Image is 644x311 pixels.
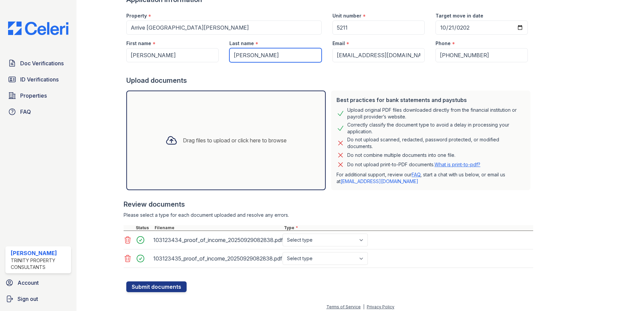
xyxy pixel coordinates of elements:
p: Do not upload print-to-PDF documents. [347,161,480,168]
a: FAQ [412,172,420,177]
label: Email [332,40,345,47]
label: Property [126,12,147,19]
p: For additional support, review our , start a chat with us below, or email us at [336,171,525,185]
label: Last name [229,40,254,47]
a: Terms of Service [326,304,361,309]
div: Upload documents [126,76,533,85]
div: Best practices for bank statements and paystubs [336,96,525,104]
a: Doc Verifications [5,57,71,70]
a: Sign out [3,292,74,306]
label: First name [126,40,151,47]
span: FAQ [20,108,31,116]
div: Upload original PDF files downloaded directly from the financial institution or payroll provider’... [347,107,525,120]
div: [PERSON_NAME] [11,249,68,257]
div: Do not combine multiple documents into one file. [347,151,455,159]
div: Drag files to upload or click here to browse [183,136,287,144]
div: 103123435_proof_of_income_20250929082838.pdf [153,253,280,264]
div: Trinity Property Consultants [11,257,68,271]
span: Account [18,279,39,287]
a: [EMAIL_ADDRESS][DOMAIN_NAME] [341,178,418,184]
img: CE_Logo_Blue-a8612792a0a2168367f1c8372b55b34899dd931a85d93a1a3d3e32e68fde9ad4.png [3,22,74,35]
span: Doc Verifications [20,59,64,67]
a: Privacy Policy [367,304,394,309]
div: Filename [153,225,283,231]
div: Review documents [124,200,533,209]
a: What is print-to-pdf? [434,162,480,167]
label: Unit number [332,12,361,19]
div: Status [134,225,153,231]
div: Type [283,225,533,231]
span: ID Verifications [20,75,59,83]
a: Properties [5,89,71,102]
span: Sign out [18,295,38,303]
div: Correctly classify the document type to avoid a delay in processing your application. [347,122,525,135]
div: Do not upload scanned, redacted, password protected, or modified documents. [347,136,525,150]
a: ID Verifications [5,73,71,86]
div: | [363,304,364,309]
label: Target move in date [436,12,483,19]
a: Account [3,276,74,289]
a: FAQ [5,105,71,118]
div: 103123434_proof_of_income_20250929082838.pdf [153,235,280,245]
button: Submit documents [126,281,187,292]
span: Properties [20,92,47,100]
label: Phone [436,40,451,47]
div: Please select a type for each document uploaded and resolve any errors. [124,212,533,218]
